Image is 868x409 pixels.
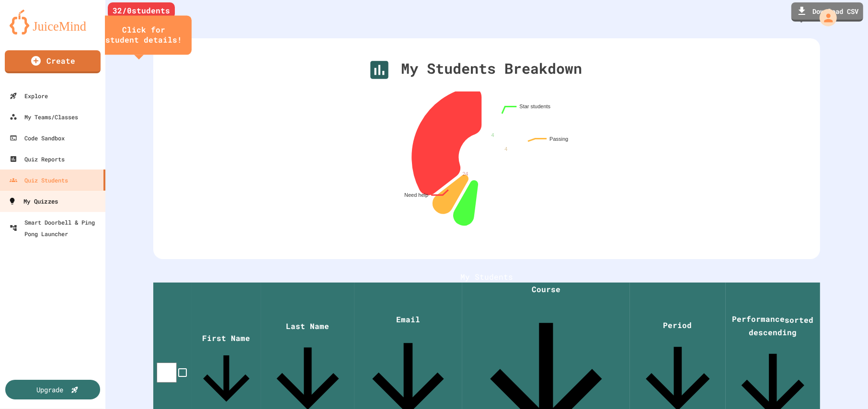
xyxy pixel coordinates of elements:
span: 32 / 0 students [113,5,170,16]
div: Code Sandbox [10,132,65,144]
div: My Teams/Classes [10,111,78,123]
div: Click for student details! [105,25,182,45]
div: My Account [810,7,839,29]
div: My Students Breakdown [367,57,582,82]
div: Quiz Reports [10,153,65,165]
img: logo-orange.svg [10,10,96,34]
div: Smart Doorbell & Ping Pong Launcher [10,216,102,239]
text: Need help [404,192,428,198]
div: Quiz Students [10,174,68,186]
div: Upgrade [37,385,64,395]
span: sorted descending [749,314,813,337]
div: My Notifications [778,10,810,26]
a: Download CSV [791,2,863,22]
div: My Quizzes [8,195,58,207]
text: Passing [549,136,568,142]
input: select all desserts [157,363,177,383]
h1: My Students [153,271,820,283]
text: Star students [519,104,550,110]
div: Explore [10,90,48,102]
a: Create [5,50,101,73]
